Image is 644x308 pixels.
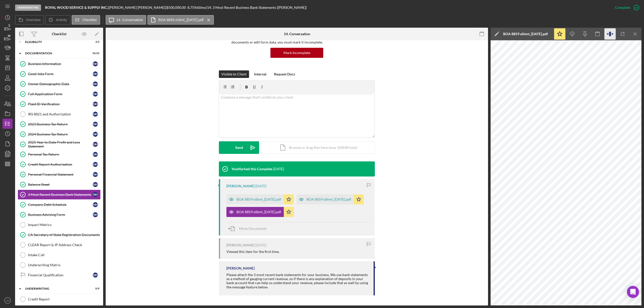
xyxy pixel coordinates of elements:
div: Personal Financial Statement [28,172,93,177]
button: Request Docs [271,70,298,78]
button: Activity [45,15,70,25]
span: Move Documents [239,226,267,231]
div: 3 Most Recent Business Bank Statements [28,193,93,197]
div: [PERSON_NAME] [PERSON_NAME] | [109,6,166,10]
div: You Marked this Complete [231,167,272,171]
div: Mark Incomplete [284,48,310,58]
div: Please attach the 3 most recent bank statements for your business. We use bank statements as a me... [226,273,369,289]
a: Company Debt ScheduleNH [18,200,101,210]
text: AE [6,299,9,302]
div: N H [93,202,98,207]
button: BOA 8859 eStmt_[DATE].pdf [226,194,294,204]
div: Complete [615,3,630,13]
div: Documentation [25,52,87,55]
div: N H [93,142,98,147]
div: Credit Report [28,297,100,301]
div: Internal [254,70,266,78]
a: Intake Call [18,250,101,260]
a: 2025 Year to Date Profit and Loss StatementNH [18,139,101,149]
div: | 14. 3 Most Recent Business Bank Statements ([PERSON_NAME]) [206,6,307,10]
div: Visible to Client [221,70,247,78]
a: CA Secretary of State Registration Documents [18,230,101,240]
a: Owner Demographic DataNH [18,79,101,89]
div: 3 / 3 [90,40,99,43]
div: Underwriting [25,287,87,290]
a: Credit Report [18,294,101,304]
div: 14. Conversation [284,32,310,36]
button: Internal [252,70,269,78]
div: IRS 8821 and Authorization [28,112,93,116]
div: Balance Sheet [28,183,93,187]
div: Credit Report Authorization [28,162,93,166]
a: 3 Most Recent Business Bank StatementsNH [18,190,101,200]
label: Overview [26,18,41,22]
button: AE [3,295,13,305]
div: Financial Qualification [28,273,93,277]
button: BOA 8859 eStmt_[DATE].pdf [226,207,294,217]
a: Business Advising FormNH [18,210,101,220]
div: N H [93,92,98,97]
a: CLEAR Report & IP Address Check [18,240,101,250]
div: 2023 Business Tax Return [28,122,93,126]
div: 2025 Year to Date Profit and Loss Statement [28,140,93,148]
time: 2025-07-21 22:24 [273,167,284,171]
div: Full Application Form [28,92,93,96]
a: Business InformationNH [18,59,101,69]
a: 2023 Business Tax ReturnNH [18,119,101,129]
div: Company Debt Schedule [28,203,93,207]
div: Underwriting Matrix [28,263,100,267]
button: BOA 8859 eStmt_[DATE].pdf [147,15,214,25]
div: BOA 8859 eStmt_[DATE].pdf [503,32,548,36]
div: N H [93,71,98,76]
div: 0 / 9 [90,287,99,290]
div: $500,000.00 [166,6,187,10]
div: BOA 8859 eStmt_[DATE].pdf [236,197,281,201]
div: N H [93,61,98,66]
div: Send [235,141,243,154]
button: BOA 8859 eStmt_[DATE].pdf [296,194,364,204]
button: Move Documents [226,222,272,235]
div: Owner Demographic Data [28,82,93,86]
label: Activity [56,18,67,22]
div: Checklist [52,32,66,36]
div: N H [93,152,98,157]
div: Request Docs [274,70,295,78]
div: Impact Metrics [28,223,100,227]
div: N H [93,81,98,86]
a: IRS 8821 and AuthorizationNH [18,109,101,119]
div: CA Secretary of State Registration Documents [28,233,100,237]
div: 2024 Business Tax Return [28,132,93,136]
div: Good Jobs Form [28,72,93,76]
a: Personal Tax ReturnNH [18,149,101,159]
button: Visible to Client [219,70,249,78]
div: BOA 8859 eStmt_[DATE].pdf [306,197,351,201]
div: 60 mo [197,6,206,10]
div: N H [93,122,98,127]
a: Underwriting Matrix [18,260,101,270]
a: 2024 Business Tax ReturnNH [18,129,101,139]
time: 2025-07-19 20:46 [255,184,266,188]
a: Credit Report AuthorizationNH [18,159,101,169]
div: CLEAR Report & IP Address Check [28,243,100,247]
button: Complete [610,3,641,13]
div: N H [93,212,98,217]
div: 16 / 22 [90,52,99,55]
div: Underwriting [15,5,41,11]
label: Checklist [83,18,97,22]
a: Personal Financial StatementNH [18,169,101,180]
div: Eligibility [25,40,87,43]
a: Financial QualificationNH [18,270,101,280]
div: N H [93,102,98,107]
a: Balance SheetNH [18,180,101,190]
div: 8.75 % [187,6,197,10]
div: Viewed this item for the first time. [226,250,279,254]
div: Intake Call [28,253,100,257]
div: N H [93,162,98,167]
div: [PERSON_NAME] [226,266,255,270]
a: Good Jobs FormNH [18,69,101,79]
div: [PERSON_NAME] [226,184,255,188]
div: N H [93,112,98,117]
button: 14. Conversation [106,15,146,25]
div: Personal Tax Return [28,152,93,156]
div: Business Information [28,62,93,66]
